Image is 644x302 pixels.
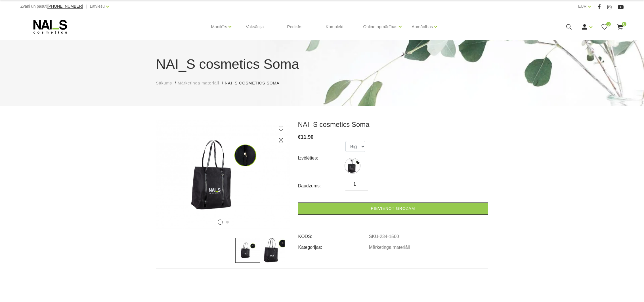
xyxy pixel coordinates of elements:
img: ... [156,120,290,229]
h1: NAI_S cosmetics Soma [156,54,488,75]
div: Daudzums: [298,181,346,191]
a: Vaksācija [241,13,268,40]
li: NAI_S cosmetics Soma [225,80,285,86]
a: EUR [578,3,587,10]
button: 1 of 2 [218,220,223,225]
span: € [298,134,301,140]
button: 2 of 2 [226,221,229,224]
span: 11.90 [301,134,314,140]
a: Manikīrs [211,15,227,38]
span: | [86,3,87,10]
a: Apmācības [412,15,433,38]
span: Sākums [156,81,172,85]
img: ... [260,238,285,263]
span: Mārketinga materiāli [178,81,219,85]
h3: NAI_S cosmetics Soma [298,120,488,129]
a: Mārketinga materiāli [178,80,219,86]
a: 0 [601,23,608,30]
td: KODS: [298,229,369,240]
a: SKU-234-1560 [369,234,399,239]
a: Online apmācības [363,15,397,38]
a: Latviešu [90,3,105,10]
img: ... [345,159,360,173]
a: Pedikīrs [282,13,307,40]
div: Izvēlēties: [298,154,346,163]
a: Sākums [156,80,172,86]
td: Kategorijas: [298,240,369,251]
a: [PHONE_NUMBER] [47,4,83,9]
a: Komplekti [321,13,349,40]
a: 0 [616,23,624,30]
span: 0 [606,22,611,26]
span: 0 [622,22,626,26]
span: | [594,3,595,10]
img: ... [235,238,260,263]
a: Pievienot grozam [298,202,488,215]
div: Zvani un pasūti [20,3,83,10]
a: Mārketinga materiāli [369,245,410,250]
